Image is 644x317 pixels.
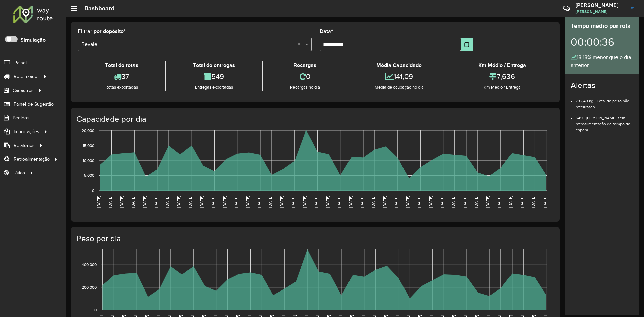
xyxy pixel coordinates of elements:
text: [DATE] [245,196,250,208]
span: Importações [14,128,39,135]
text: [DATE] [222,196,227,208]
span: [PERSON_NAME] [575,9,626,15]
div: 00:00:36 [571,31,634,53]
span: Relatórios [14,142,35,149]
div: 549 [167,69,260,84]
text: [DATE] [165,196,169,208]
text: [DATE] [520,196,524,208]
label: Filtrar por depósito [78,27,126,35]
text: [DATE] [108,196,112,208]
text: 20,000 [82,128,94,133]
label: Data [320,27,333,35]
text: [DATE] [279,196,284,208]
div: 141,09 [349,69,449,84]
text: [DATE] [405,196,410,208]
text: [DATE] [428,196,433,208]
text: 400,000 [82,263,97,267]
label: Simulação [20,36,46,44]
div: Total de rotas [79,61,163,69]
div: 37 [79,69,163,84]
text: [DATE] [176,196,181,208]
div: Km Médio / Entrega [453,84,551,91]
text: [DATE] [211,196,215,208]
text: [DATE] [463,196,467,208]
text: [DATE] [257,196,261,208]
text: 200,000 [82,285,97,289]
text: 15,000 [83,144,94,148]
text: [DATE] [131,196,135,208]
text: [DATE] [531,196,535,208]
h4: Alertas [571,81,634,90]
button: Choose Date [461,38,473,51]
text: [DATE] [96,196,101,208]
span: Cadastros [13,87,34,94]
text: [DATE] [485,196,490,208]
text: [DATE] [302,196,307,208]
text: [DATE] [451,196,455,208]
div: Média de ocupação no dia [349,84,449,91]
text: 5,000 [84,173,94,178]
text: [DATE] [543,196,547,208]
text: [DATE] [234,196,238,208]
text: [DATE] [382,196,387,208]
text: [DATE] [440,196,444,208]
text: [DATE] [417,196,421,208]
li: 782,48 kg - Total de peso não roteirizado [576,93,634,110]
text: [DATE] [371,196,375,208]
text: [DATE] [188,196,192,208]
text: [DATE] [360,196,364,208]
a: Contato Rápido [559,1,574,16]
div: 18,18% menor que o dia anterior [571,53,634,69]
text: [DATE] [268,196,272,208]
text: 10,000 [83,158,94,163]
div: Média Capacidade [349,61,449,69]
span: Clear all [298,40,303,48]
text: [DATE] [337,196,341,208]
span: Retroalimentação [14,156,50,163]
text: [DATE] [154,196,158,208]
text: [DATE] [314,196,318,208]
div: Rotas exportadas [79,84,163,91]
text: [DATE] [291,196,295,208]
div: Km Médio / Entrega [453,61,551,69]
text: 0 [92,188,94,193]
h4: Peso por dia [76,234,553,244]
div: 7,636 [453,69,551,84]
span: Pedidos [13,114,30,121]
h2: Dashboard [77,5,115,12]
div: Recargas [265,61,345,69]
text: [DATE] [508,196,513,208]
text: [DATE] [119,196,124,208]
div: Total de entregas [167,61,260,69]
span: Roteirizador [14,73,39,80]
span: Painel de Sugestão [14,101,54,108]
text: [DATE] [497,196,501,208]
text: [DATE] [199,196,204,208]
div: Recargas no dia [265,84,345,91]
span: Painel [14,59,27,66]
text: [DATE] [325,196,330,208]
text: [DATE] [394,196,398,208]
h3: [PERSON_NAME] [575,2,626,8]
div: Tempo médio por rota [571,21,634,31]
div: Entregas exportadas [167,84,260,91]
div: 0 [265,69,345,84]
span: Tático [13,169,25,176]
h4: Capacidade por dia [76,114,553,124]
li: 549 - [PERSON_NAME] sem retroalimentação de tempo de espera [576,110,634,133]
text: [DATE] [142,196,147,208]
text: [DATE] [348,196,353,208]
text: 0 [94,308,97,312]
text: [DATE] [474,196,478,208]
